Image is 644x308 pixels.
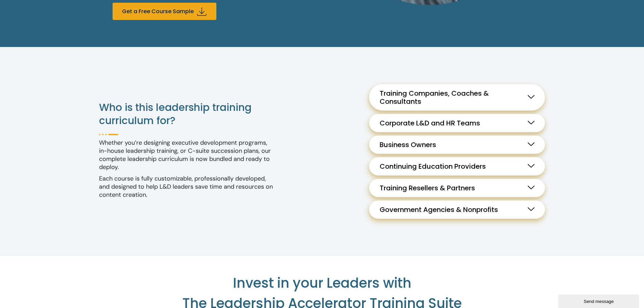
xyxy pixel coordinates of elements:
[99,101,275,127] h2: Who is this leadership training curriculum for?
[380,119,483,127] span: Corporate L&D and HR Teams
[380,141,439,149] span: Business Owners
[380,184,478,192] span: Training Resellers & Partners
[380,162,489,170] span: Continuing Education Providers
[99,174,275,199] p: Each course is fully customizable, professionally developed, and designed to help L&D leaders sav...
[380,89,534,105] span: Training Companies, Coaches & Consultants
[369,136,545,154] a: Business Owners
[99,139,275,171] p: Whether you’re designing executive development programs, in-house leadership training, or C-suite...
[122,8,194,15] span: Get a Free Course Sample
[369,179,545,197] a: Training Resellers & Partners
[369,84,545,111] a: Training Companies, Coaches & Consultants
[369,200,545,219] a: Government Agencies & Nonprofits
[113,3,216,20] a: Get a Free Course Sample
[369,157,545,175] a: Continuing Education Providers
[380,206,501,214] span: Government Agencies & Nonprofits
[369,114,545,132] a: Corporate L&D and HR Teams
[558,293,641,308] iframe: chat widget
